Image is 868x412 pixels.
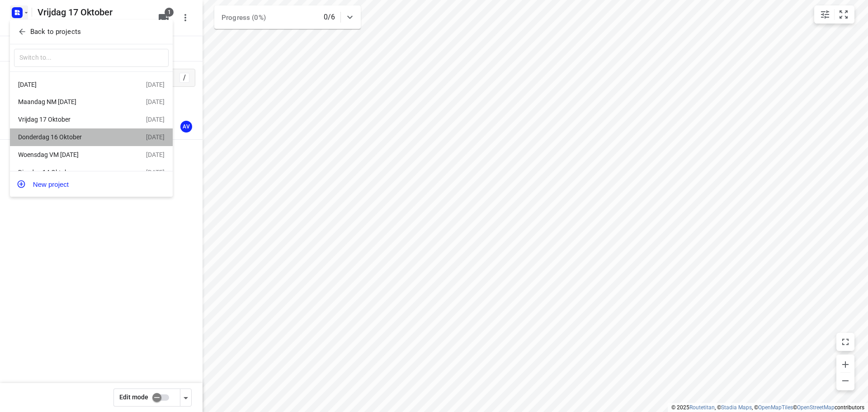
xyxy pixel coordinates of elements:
[18,133,122,141] div: Donderdag 16 Oktober
[18,81,122,88] div: [DATE]
[14,24,169,39] button: Back to projects
[18,116,122,123] div: Vrijdag 17 Oktober
[14,49,169,67] input: Switch to...
[146,133,165,141] div: [DATE]
[146,169,165,176] div: [DATE]
[146,98,165,105] div: [DATE]
[18,98,122,105] div: Maandag NM [DATE]
[10,164,173,181] div: Dinsdag 14 Oktober[DATE]
[18,151,122,158] div: Woensdag VM [DATE]
[18,169,122,176] div: Dinsdag 14 Oktober
[10,76,173,93] div: [DATE][DATE]
[10,128,173,146] div: Donderdag 16 Oktober[DATE]
[146,81,165,88] div: [DATE]
[146,151,165,158] div: [DATE]
[146,116,165,123] div: [DATE]
[30,27,81,37] p: Back to projects
[10,93,173,111] div: Maandag NM [DATE][DATE]
[10,146,173,164] div: Woensdag VM [DATE][DATE]
[10,175,173,193] button: New project
[10,111,173,128] div: Vrijdag 17 Oktober[DATE]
